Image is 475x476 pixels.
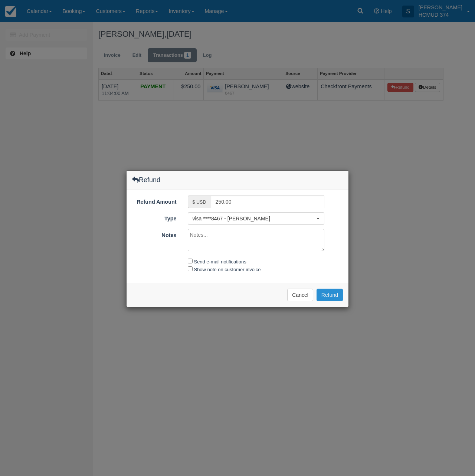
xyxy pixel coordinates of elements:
[193,200,206,205] small: $ USD
[127,212,182,223] label: Type
[194,259,246,265] label: Send e-mail notifications
[127,229,182,239] label: Notes
[211,196,325,208] input: Valid number required.
[188,212,325,225] button: visa ****8467 - [PERSON_NAME]
[132,176,160,184] h4: Refund
[317,289,343,301] button: Refund
[127,196,182,206] label: Refund Amount
[194,267,261,272] label: Show note on customer invoice
[193,215,315,222] span: visa ****8467 - [PERSON_NAME]
[287,289,313,301] button: Cancel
